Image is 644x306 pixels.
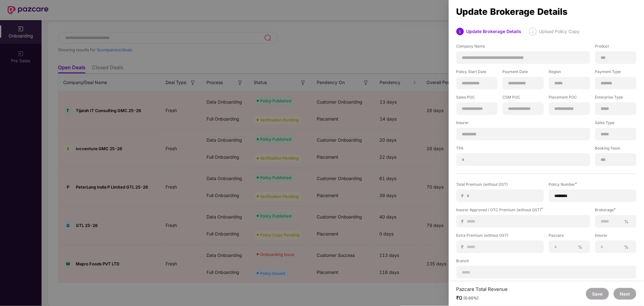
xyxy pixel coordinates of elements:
label: Placement POC [549,94,590,102]
div: Brokerage [595,207,636,212]
label: Insurer [595,233,636,241]
div: Update Brokerage Details [456,8,636,15]
div: Update Brokerage Details [466,28,522,35]
div: Policy Number [549,182,636,187]
label: Total Premium (without GST) [456,182,544,190]
div: Upload Policy Copy [539,28,580,35]
span: % [622,218,631,224]
span: ₹ [461,218,466,224]
div: (0.00%) [464,296,479,301]
label: Branch [456,258,636,266]
label: Region [549,69,590,77]
label: Extra Premium (without GST) [456,233,544,241]
label: Product [595,43,636,51]
button: Save [586,288,609,300]
span: ₹ [461,193,466,199]
span: 1 [459,29,461,34]
label: Sales Type [595,120,636,128]
span: 2 [532,29,534,34]
div: Pazcare Total Revenue [456,286,508,292]
label: CSM POC [503,94,544,102]
button: Next [614,288,636,300]
label: Insurer [456,120,590,128]
label: Company Name [456,43,590,51]
label: TPA [456,145,590,153]
label: Policy Start Date [456,69,498,77]
span: % [576,244,585,250]
label: Payment Date [503,69,544,77]
div: Insurer Approved / OTC Premium (without GST) [456,207,590,212]
label: Enterprise Type [595,94,636,102]
span: % [622,244,631,250]
label: Sales POC [456,94,498,102]
label: Booking Team [595,145,636,153]
label: Pazcare [549,233,590,241]
label: Payment Type [595,69,636,77]
div: ₹0 [456,295,508,301]
span: ₹ [461,244,466,250]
